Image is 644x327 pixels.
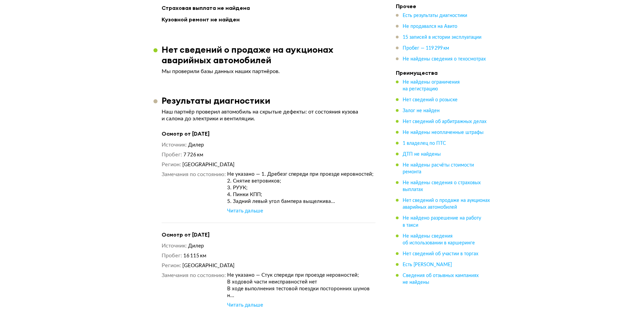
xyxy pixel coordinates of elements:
h3: Нет сведений о продаже на аукционах аварийных автомобилей [162,44,384,65]
h4: Прочее [396,3,491,10]
span: 15 записей в истории эксплуатации [403,35,481,40]
dt: Источник [162,242,187,249]
div: Страховая выплата не найдена [162,3,375,12]
div: Читать дальше [227,302,263,309]
dt: Замечания по состоянию [162,272,226,309]
span: Не найдены сведения об использовании в каршеринге [403,234,475,245]
span: Не найдены расчёты стоимости ремонта [403,163,474,174]
p: Мы проверили базы данных наших партнёров. [162,68,375,75]
span: Не найдены ограничения на регистрацию [403,80,460,91]
span: Дилер [188,243,204,248]
div: Не указано — Стук спереди при проезде неровностей; В ходовой части неисправностей нет В ходе выпо... [227,272,375,299]
span: Нет сведений об арбитражных делах [403,119,486,124]
span: Сведения об отзывных кампаниях не найдены [403,273,479,285]
span: ДТП не найдены [403,152,441,157]
div: Не указано — 1. Дребезг спереди при проезде неровностей; 2. Снятие ветровиков; 3. РУУК; 4. Пинки ... [227,171,375,205]
span: 16 115 км [183,253,206,258]
span: Не найдены сведения о страховых выплатах [403,180,481,192]
dt: Источник [162,141,187,149]
span: 1 владелец по ПТС [403,141,446,146]
span: Есть [PERSON_NAME] [403,262,452,267]
span: Не найдены сведения о техосмотрах [403,57,486,62]
span: Не найдены неоплаченные штрафы [403,130,483,135]
span: 7 726 км [183,152,203,157]
h4: Осмотр от [DATE] [162,231,375,238]
div: Читать дальше [227,208,263,214]
span: Нет сведений об участии в торгах [403,251,478,256]
span: Не продавался на Авито [403,24,457,29]
p: Наш партнёр проверил автомобиль на скрытые дефекты: от состояния кузова и салона до электрики и в... [162,108,375,122]
span: Нет сведений о продаже на аукционах аварийных автомобилей [403,198,490,210]
dt: Замечания по состоянию [162,171,226,214]
span: [GEOGRAPHIC_DATA] [182,162,235,167]
span: [GEOGRAPHIC_DATA] [182,263,235,268]
span: Нет сведений о розыске [403,98,458,102]
dt: Регион [162,161,181,168]
h4: Осмотр от [DATE] [162,130,375,137]
div: Кузовной ремонт не найден [162,15,375,24]
span: Дилер [188,142,204,148]
span: Пробег — 119 299 км [403,46,449,51]
dt: Регион [162,262,181,269]
h4: Преимущества [396,69,491,76]
h3: Результаты диагностики [162,95,270,106]
span: Не найдено разрешение на работу в такси [403,216,481,227]
dt: Пробег [162,252,182,259]
dt: Пробег [162,151,182,158]
span: Есть результаты диагностики [403,13,467,18]
span: Залог не найден [403,108,440,113]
